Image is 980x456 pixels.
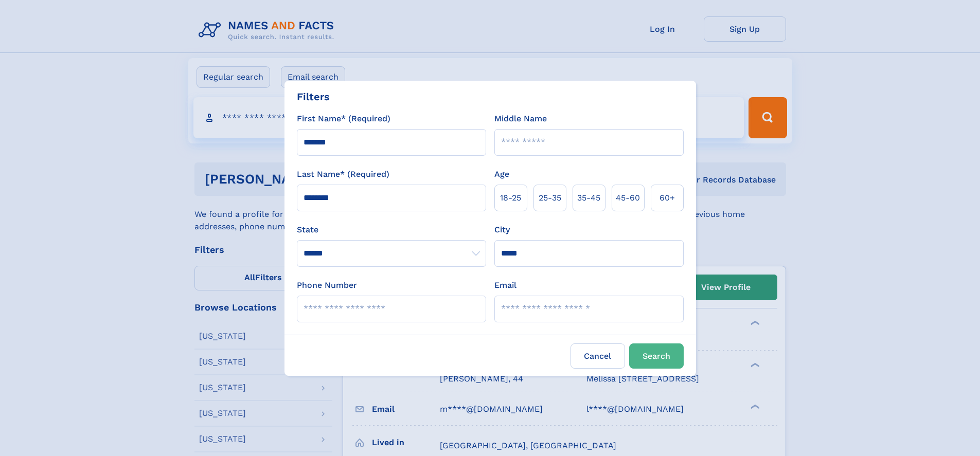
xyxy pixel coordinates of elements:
[616,192,640,204] span: 45‑60
[539,192,561,204] span: 25‑35
[494,113,547,125] label: Middle Name
[500,192,521,204] span: 18‑25
[629,343,684,369] button: Search
[297,168,389,180] label: Last Name* (Required)
[297,224,486,236] label: State
[297,89,330,104] div: Filters
[494,279,516,291] label: Email
[571,343,625,369] label: Cancel
[494,224,510,236] label: City
[494,168,509,180] label: Age
[577,192,600,204] span: 35‑45
[297,279,357,291] label: Phone Number
[297,113,390,125] label: First Name* (Required)
[660,192,675,204] span: 60+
